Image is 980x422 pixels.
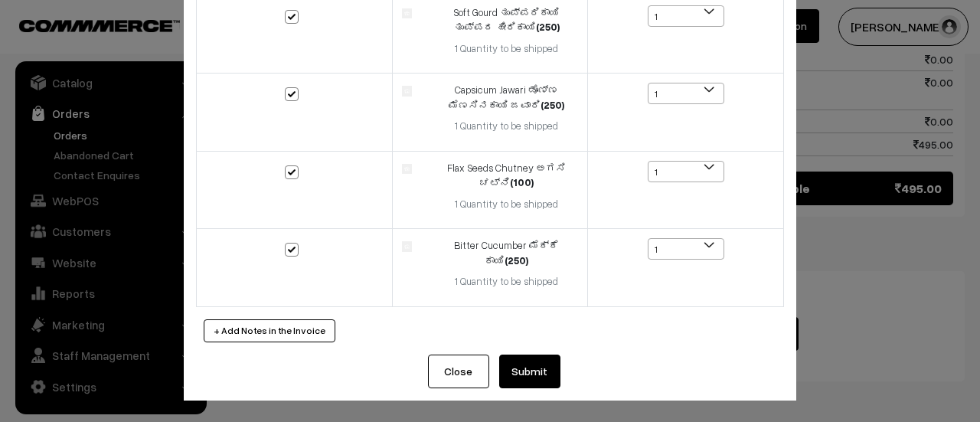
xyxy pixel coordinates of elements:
[435,161,578,191] div: Flax Seeds Chutney ಅಗಸಿ ಚಟ್ನಿ
[648,238,724,260] span: 1
[204,319,335,342] button: + Add Notes in the Invoice
[435,83,578,113] div: Capsicum Jawari ಡೊಣ್ಣ ಮೆಣಸಿನಕಾಯಿ ಜವಾರಿ
[648,239,724,260] span: 1
[435,119,578,134] div: 1 Quantity to be shipped
[402,8,412,18] img: product.jpg
[402,86,412,96] img: product.jpg
[536,21,560,33] strong: (250)
[402,241,412,251] img: product.jpg
[648,6,724,28] span: 1
[648,83,724,104] span: 1
[499,355,560,388] button: Submit
[648,83,724,105] span: 1
[505,254,528,267] strong: (250)
[435,274,578,290] div: 1 Quantity to be shipped
[648,5,724,27] span: 1
[435,197,578,212] div: 1 Quantity to be shipped
[648,161,724,182] span: 1
[435,41,578,57] div: 1 Quantity to be shipped
[435,238,578,268] div: Bitter Cucumber ಮೆಕ್ಕೆ ಕಾಯಿ
[402,164,412,174] img: product.jpg
[510,176,534,188] strong: (100)
[648,162,724,183] span: 1
[435,5,578,35] div: Soft Gourd ತುಪ್ಪರಿಕಾಯಿ ತುಪ್ಪದ ಹೀರಿಕಾಯಿ
[541,99,564,111] strong: (250)
[428,355,489,388] button: Close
